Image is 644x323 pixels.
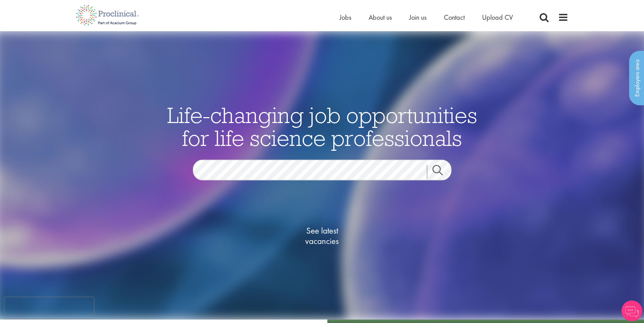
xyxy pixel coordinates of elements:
[427,165,457,178] a: Job search submit button
[409,13,427,22] a: Join us
[287,198,357,274] a: See latestvacancies
[369,13,392,22] a: About us
[340,13,351,22] a: Jobs
[167,101,477,151] span: Life-changing job opportunities for life science professionals
[444,13,465,22] a: Contact
[5,297,94,318] iframe: reCAPTCHA
[287,225,357,246] span: See latest vacancies
[482,13,513,22] a: Upload CV
[621,300,642,321] img: Chatbot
